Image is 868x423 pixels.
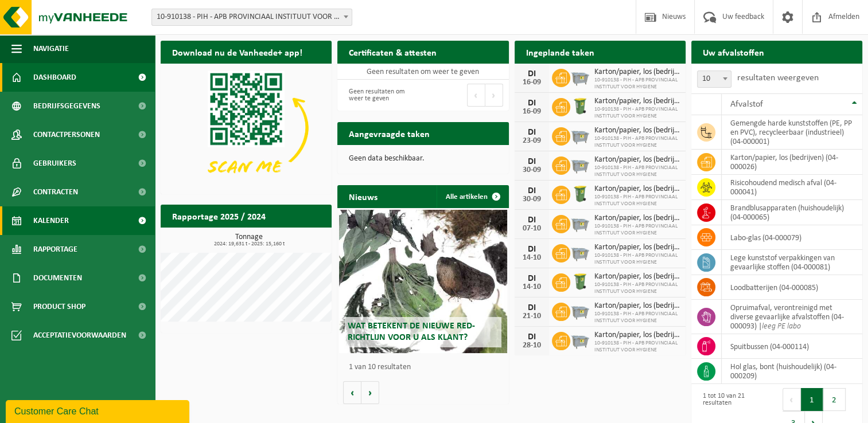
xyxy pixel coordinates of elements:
label: resultaten weergeven [737,73,819,83]
button: Volgende [361,381,379,404]
span: Gebruikers [33,149,76,178]
span: Navigatie [33,34,69,63]
span: 10-910138 - PIH - APB PROVINCIAAL INSTITUUT VOOR HYGIENE - ANTWERPEN [151,9,352,26]
span: 10-910138 - PIH - APB PROVINCIAAL INSTITUUT VOOR HYGIENE - ANTWERPEN [152,9,352,25]
span: Karton/papier, los (bedrijven) [594,243,680,252]
i: leeg PE labo [762,322,801,331]
div: 14-10 [520,283,543,291]
span: Karton/papier, los (bedrijven) [594,272,680,281]
span: 10 [698,71,731,87]
p: Geen data beschikbaar. [349,155,497,163]
td: lege kunststof verpakkingen van gevaarlijke stoffen (04-000081) [722,250,862,275]
span: 10-910138 - PIH - APB PROVINCIAAL INSTITUUT VOOR HYGIENE [594,281,680,295]
img: WB-0240-HPE-GN-50 [570,272,590,291]
h3: Tonnage [166,233,332,247]
img: WB-2500-GAL-GY-01 [570,301,590,320]
a: Alle artikelen [437,185,508,208]
button: 1 [801,388,823,411]
div: 16-09 [520,108,543,116]
span: 10-910138 - PIH - APB PROVINCIAAL INSTITUUT VOOR HYGIENE [594,77,680,91]
h2: Nieuws [337,185,389,207]
div: DI [520,157,543,166]
td: opruimafval, verontreinigd met diverse gevaarlijke afvalstoffen (04-000093) | [722,300,862,334]
div: 16-09 [520,79,543,87]
span: Karton/papier, los (bedrijven) [594,97,680,106]
div: 28-10 [520,342,543,350]
img: WB-2500-GAL-GY-01 [570,67,590,87]
span: 10-910138 - PIH - APB PROVINCIAAL INSTITUUT VOOR HYGIENE [594,340,680,354]
td: loodbatterijen (04-000085) [722,275,862,300]
td: labo-glas (04-000079) [722,225,862,250]
span: Karton/papier, los (bedrijven) [594,301,680,311]
h2: Ingeplande taken [515,41,606,63]
h2: Certificaten & attesten [337,41,448,63]
img: WB-2500-GAL-GY-01 [570,330,590,350]
span: Rapportage [33,235,77,264]
span: Karton/papier, los (bedrijven) [594,331,680,340]
span: 10-910138 - PIH - APB PROVINCIAAL INSTITUUT VOOR HYGIENE [594,135,680,149]
span: Karton/papier, los (bedrijven) [594,68,680,77]
span: 10-910138 - PIH - APB PROVINCIAAL INSTITUUT VOOR HYGIENE [594,106,680,120]
img: WB-2500-GAL-GY-01 [570,155,590,174]
div: 07-10 [520,225,543,233]
td: karton/papier, los (bedrijven) (04-000026) [722,150,862,175]
span: Afvalstof [730,100,763,109]
td: Geen resultaten om weer te geven [337,64,508,80]
div: 14-10 [520,254,543,262]
div: DI [520,332,543,342]
span: Product Shop [33,292,85,321]
span: Karton/papier, los (bedrijven) [594,126,680,135]
div: 30-09 [520,195,543,203]
span: Acceptatievoorwaarden [33,321,126,350]
button: Vorige [343,381,361,404]
span: 10-910138 - PIH - APB PROVINCIAAL INSTITUUT VOOR HYGIENE [594,252,680,266]
h2: Aangevraagde taken [337,122,441,144]
div: DI [520,245,543,254]
span: Contactpersonen [33,120,100,149]
img: WB-2500-GAL-GY-01 [570,242,590,262]
div: Geen resultaten om weer te geven [343,83,417,108]
img: WB-0240-HPE-GN-50 [570,96,590,116]
a: Wat betekent de nieuwe RED-richtlijn voor u als klant? [339,210,507,353]
div: DI [520,69,543,79]
td: hol glas, bont (huishoudelijk) (04-000209) [722,359,862,384]
img: Download de VHEPlus App [161,64,332,192]
span: Karton/papier, los (bedrijven) [594,185,680,194]
h2: Rapportage 2025 / 2024 [161,205,277,227]
img: WB-0240-HPE-GN-50 [570,184,590,203]
button: 2 [823,388,846,411]
div: 23-09 [520,137,543,145]
div: 30-09 [520,166,543,174]
div: 21-10 [520,312,543,320]
img: WB-2500-GAL-GY-01 [570,126,590,145]
div: DI [520,216,543,225]
td: gemengde harde kunststoffen (PE, PP en PVC), recycleerbaar (industrieel) (04-000001) [722,115,862,150]
span: 10-910138 - PIH - APB PROVINCIAAL INSTITUUT VOOR HYGIENE [594,164,680,178]
span: 2024: 19,631 t - 2025: 15,160 t [166,241,332,247]
button: Next [485,84,503,107]
span: Karton/papier, los (bedrijven) [594,214,680,223]
div: DI [520,99,543,108]
span: 10 [697,70,731,88]
span: Dashboard [33,63,76,92]
p: 1 van 10 resultaten [349,363,503,371]
td: risicohoudend medisch afval (04-000041) [722,175,862,200]
span: 10-910138 - PIH - APB PROVINCIAAL INSTITUUT VOOR HYGIENE [594,223,680,237]
div: DI [520,274,543,283]
span: Contracten [33,178,78,206]
span: Wat betekent de nieuwe RED-richtlijn voor u als klant? [348,322,475,342]
h2: Uw afvalstoffen [691,41,776,63]
div: DI [520,128,543,137]
span: Documenten [33,264,82,292]
span: Karton/papier, los (bedrijven) [594,155,680,164]
span: Bedrijfsgegevens [33,92,100,120]
button: Previous [467,84,485,107]
td: spuitbussen (04-000114) [722,334,862,359]
div: DI [520,186,543,195]
span: 10-910138 - PIH - APB PROVINCIAAL INSTITUUT VOOR HYGIENE [594,194,680,207]
span: 10-910138 - PIH - APB PROVINCIAAL INSTITUUT VOOR HYGIENE [594,311,680,324]
h2: Download nu de Vanheede+ app! [161,41,314,63]
button: Previous [783,388,801,411]
iframe: chat widget [6,398,192,423]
